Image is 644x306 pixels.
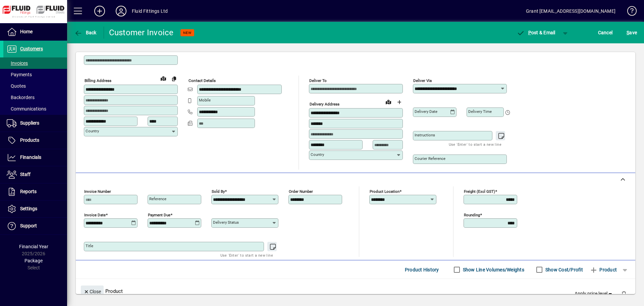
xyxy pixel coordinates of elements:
span: Products [20,137,39,143]
mat-hint: Use 'Enter' to start a new line [220,251,273,259]
div: Product [76,279,635,303]
a: Reports [3,183,67,200]
span: Communications [7,106,46,112]
button: Apply price level [572,288,616,300]
span: Financials [20,155,41,160]
span: Package [24,258,43,263]
div: Grant [EMAIL_ADDRESS][DOMAIN_NAME] [526,6,615,16]
mat-label: Rounding [464,213,480,217]
button: Product History [402,264,442,276]
mat-label: Delivery time [468,109,492,114]
mat-label: Instructions [415,133,435,137]
mat-label: Delivery status [213,220,239,225]
span: Apply price level [575,290,613,297]
mat-label: Title [86,244,93,248]
a: Knowledge Base [622,1,636,23]
mat-label: Order number [289,189,313,194]
mat-label: Invoice number [84,189,111,194]
a: View on map [158,73,169,84]
span: Home [20,29,33,34]
mat-label: Payment due [148,213,170,217]
label: Show Line Volumes/Weights [462,266,524,273]
span: ost & Email [517,30,555,35]
a: Invoices [3,57,67,69]
span: S [627,30,629,35]
button: Choose address [394,97,405,107]
a: View on map [383,96,394,107]
span: Back [74,30,97,35]
a: Staff [3,166,67,183]
app-page-header-button: Back [67,27,104,39]
span: Quotes [7,83,26,89]
span: Payments [7,72,32,77]
label: Show Cost/Profit [544,266,583,273]
app-page-header-button: Close [79,288,105,294]
span: Reports [20,189,37,194]
app-page-header-button: Delete [616,291,632,297]
a: Support [3,218,67,234]
span: Staff [20,172,31,177]
a: Payments [3,69,67,80]
button: Profile [110,5,132,17]
button: Close [81,286,104,298]
span: Customers [20,46,43,51]
span: Cancel [598,27,613,38]
mat-label: Mobile [199,98,211,102]
span: Product History [405,264,439,275]
span: Invoices [7,60,28,66]
button: Save [625,27,639,39]
mat-label: Product location [370,189,399,194]
span: Close [84,286,101,297]
button: Cancel [596,27,614,39]
span: Backorders [7,95,35,100]
mat-label: Freight (excl GST) [464,189,495,194]
div: Customer Invoice [109,27,174,38]
a: Products [3,132,67,149]
span: Settings [20,206,37,211]
button: Post & Email [513,27,559,39]
a: Settings [3,201,67,217]
mat-label: Country [311,152,324,157]
mat-label: Courier Reference [415,156,445,161]
mat-label: Sold by [212,189,225,194]
button: Copy to Delivery address [169,73,179,84]
span: ave [627,27,637,38]
span: Financial Year [19,244,48,249]
button: Add [89,5,110,17]
mat-label: Delivery date [415,109,437,114]
button: Product [586,264,620,276]
button: Back [72,27,98,39]
mat-label: Reference [149,196,166,201]
mat-label: Deliver To [309,78,327,83]
a: Home [3,24,67,40]
a: Backorders [3,92,67,103]
a: Financials [3,149,67,166]
div: Fluid Fittings Ltd [132,6,168,16]
span: NEW [183,31,192,35]
span: Product [590,264,617,275]
span: Suppliers [20,120,39,126]
mat-label: Invoice date [84,213,106,217]
mat-label: Country [86,129,99,133]
mat-hint: Use 'Enter' to start a new line [449,140,501,148]
a: Quotes [3,80,67,92]
mat-label: Deliver via [413,78,432,83]
a: Communications [3,103,67,115]
a: Suppliers [3,115,67,132]
span: Support [20,223,37,228]
button: Delete [616,286,632,302]
span: P [528,30,531,35]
